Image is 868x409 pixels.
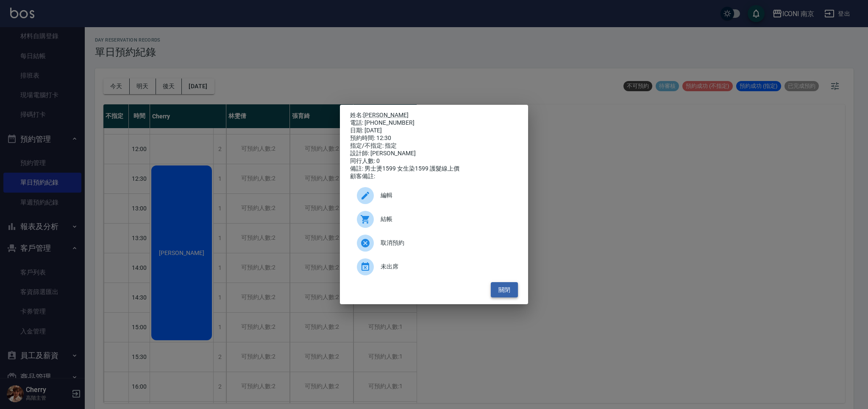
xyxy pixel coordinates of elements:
[350,207,518,231] a: 結帳
[381,215,511,224] span: 結帳
[350,157,518,165] div: 同行人數: 0
[363,112,409,118] a: [PERSON_NAME]
[350,184,518,207] div: 編輯
[350,134,518,142] div: 預約時間: 12:30
[350,127,518,134] div: 日期: [DATE]
[491,282,518,298] button: 關閉
[350,173,518,180] div: 顧客備註:
[350,231,518,255] div: 取消預約
[381,238,511,247] span: 取消預約
[350,150,518,157] div: 設計師: [PERSON_NAME]
[350,112,518,119] p: 姓名:
[350,142,518,150] div: 指定/不指定: 指定
[350,165,518,173] div: 備註: 男士燙1599 女生染1599 護髮線上價
[350,119,518,127] div: 電話: [PHONE_NUMBER]
[350,255,518,279] div: 未出席
[381,262,511,271] span: 未出席
[381,191,511,200] span: 編輯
